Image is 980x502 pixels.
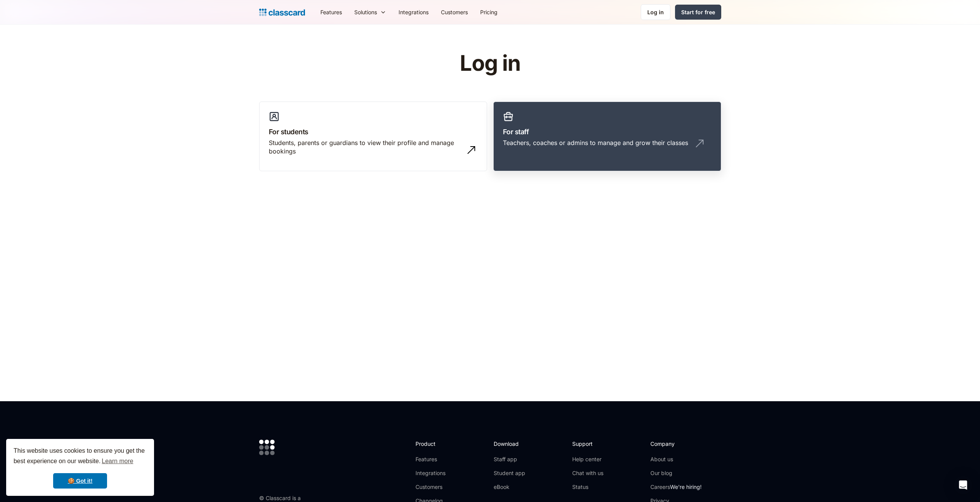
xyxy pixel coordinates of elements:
[572,455,603,463] a: Help center
[503,138,688,147] div: Teachers, coaches or admins to manage and grow their classes
[572,469,603,477] a: Chat with us
[494,440,525,448] h2: Download
[641,4,670,20] a: Log in
[503,127,712,137] h3: For staff
[572,483,603,491] a: Status
[13,446,147,467] span: This website uses cookies to ensure you get the best experience on our website.
[494,483,525,491] a: eBook
[354,8,377,16] div: Solutions
[650,469,702,477] a: Our blog
[650,440,702,448] h2: Company
[474,3,504,21] a: Pricing
[954,476,972,494] div: Open Intercom Messenger
[681,8,715,16] div: Start for free
[259,7,305,18] a: home
[670,484,702,490] span: We're hiring!
[493,102,721,172] a: For staffTeachers, coaches or admins to manage and grow their classes
[368,52,612,75] h1: Log in
[675,5,721,20] a: Start for free
[415,455,457,463] a: Features
[415,469,457,477] a: Integrations
[572,440,603,448] h2: Support
[348,3,392,21] div: Solutions
[314,3,348,21] a: Features
[269,127,477,137] h3: For students
[494,455,525,463] a: Staff app
[6,439,154,496] div: cookieconsent
[415,440,457,448] h2: Product
[650,455,702,463] a: About us
[435,3,474,21] a: Customers
[494,469,525,477] a: Student app
[415,483,457,491] a: Customers
[650,483,702,491] a: CareersWe're hiring!
[101,455,134,467] a: learn more about cookies
[53,473,107,489] a: dismiss cookie message
[392,3,435,21] a: Integrations
[647,8,664,16] div: Log in
[259,102,487,172] a: For studentsStudents, parents or guardians to view their profile and manage bookings
[269,138,462,156] div: Students, parents or guardians to view their profile and manage bookings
